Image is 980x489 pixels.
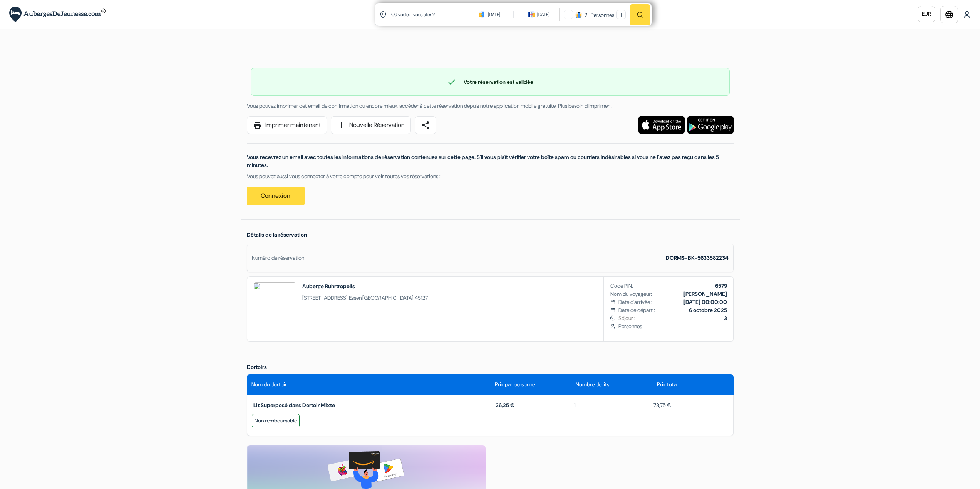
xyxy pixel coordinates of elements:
[251,381,287,389] span: Nom du dortoir
[252,254,304,262] div: Numéro de réservation
[638,116,685,134] img: Téléchargez l'application gratuite
[715,282,727,289] b: 6579
[253,120,262,130] span: print
[247,116,327,134] a: printImprimer maintenant
[362,294,414,301] span: [GEOGRAPHIC_DATA]
[945,10,954,19] i: language
[302,294,428,302] span: ,
[618,298,652,306] span: Date d'arrivée :
[528,11,535,18] img: calendarIcon icon
[566,13,571,17] img: minus
[588,11,614,19] div: Personnes
[619,13,623,17] img: plus
[649,401,671,409] span: 78,75 €
[618,314,727,322] span: Séjour :
[488,11,500,18] div: [DATE]
[252,414,300,427] div: Non remboursable
[618,322,727,330] span: Personnes
[349,294,362,301] span: Essen
[963,11,971,18] img: User Icon
[421,120,430,130] span: share
[724,315,727,322] b: 3
[302,294,348,301] span: [STREET_ADDRESS]
[9,7,106,22] img: AubergesDeJeunesse.com
[575,12,582,18] img: guest icon
[247,153,734,169] p: Vous recevrez un email avec toutes les informations de réservation contenues sur cette page. S'il...
[247,187,305,205] a: Connexion
[415,116,436,134] a: share
[302,282,428,290] h2: Auberge Ruhrtropolis
[327,451,405,489] img: gift-card-banner.png
[687,116,734,134] img: Téléchargez l'application gratuite
[576,381,609,389] span: Nombre de lits
[666,254,729,261] strong: DORMS-BK-5633582234
[495,381,535,389] span: Prix par personne
[380,11,387,18] img: location icon
[618,306,655,314] span: Date de départ :
[415,294,428,301] span: 45127
[253,402,335,409] span: Lit Superposé dans Dortoir Mixte
[247,364,267,371] span: Dortoirs
[940,6,958,23] a: language
[689,307,727,314] b: 6 octobre 2025
[537,11,549,18] div: [DATE]
[247,172,734,180] p: Vous pouvez aussi vous connecter à votre compte pour voir toutes vos réservations :
[610,290,652,298] span: Nom du voyageur:
[496,402,514,409] span: 26,25 €
[479,11,486,18] img: calendarIcon icon
[683,290,727,297] b: [PERSON_NAME]
[918,6,935,22] a: EUR
[570,401,576,409] span: 1
[610,282,633,290] span: Code PIN:
[247,102,612,109] span: Vous pouvez imprimer cet email de confirmation ou encore mieux, accéder à cette réservation depui...
[683,299,727,305] b: [DATE] 00:00:00
[331,116,411,134] a: addNouvelle Réservation
[337,120,346,130] span: add
[585,11,587,19] div: 2
[247,231,307,238] span: Détails de la réservation
[657,381,678,389] span: Prix total
[253,282,297,326] img: AGYMMgczBjYOPwVh
[251,77,729,87] div: Votre réservation est validée
[447,77,456,87] span: check
[390,5,470,24] input: Ville, université ou logement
